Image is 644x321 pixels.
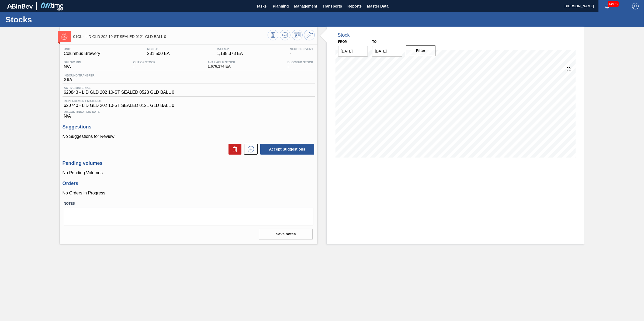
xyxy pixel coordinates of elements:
[147,51,170,56] span: 231,500 EA
[73,35,268,39] span: 01CL - LID GLD 202 10-ST SEALED 0121 GLD BALL 0
[273,3,289,9] span: Planning
[208,61,236,64] span: Available Stock
[259,229,313,239] button: Save notes
[63,191,315,196] p: No Orders in Progress
[372,46,402,57] input: mm/dd/yyyy
[64,99,313,103] span: Replacement Material
[288,61,313,64] span: Blocked Stock
[63,181,315,186] h3: Orders
[63,134,315,139] p: No Suggestions for Review
[64,90,174,95] span: 620843 - LID GLD 202 10-ST SEALED 0523 GLD BALL 0
[347,3,362,9] span: Reports
[289,47,315,56] div: -
[63,108,315,119] div: N/A
[294,3,317,9] span: Management
[208,64,236,68] span: 1,676,174 EA
[64,51,100,56] span: Columbus Brewery
[338,32,350,38] div: Stock
[598,2,616,10] button: Notifications
[406,45,436,56] button: Filter
[63,124,315,130] h3: Suggestions
[286,61,315,69] div: -
[63,160,315,166] h3: Pending volumes
[304,30,315,40] button: Go to Master Data / General
[241,144,258,155] div: New suggestion
[64,86,174,89] span: Active Material
[147,47,170,51] span: MIN S.P.
[255,3,267,9] span: Tasks
[64,103,313,108] span: 620740 - LID GLD 202 10-ST SEALED 0121 GLD BALL 0
[133,61,155,64] span: Out Of Stock
[64,200,313,208] label: Notes
[372,40,376,44] label: to
[7,4,33,9] img: TNhmsLtSVTkK8tSr43FrP2fwEKptu5GPRR3wAAAABJRU5ErkJggg==
[217,51,243,56] span: 1,188,373 EA
[63,61,82,69] div: N/A
[132,61,157,69] div: -
[226,144,241,155] div: Delete Suggestions
[268,30,278,40] button: Stocks Overview
[64,78,95,82] span: 0 EA
[338,40,348,44] label: From
[290,47,313,51] span: Next Delivery
[64,74,95,77] span: Inbound Transfer
[64,110,313,113] span: Discontinuation Date
[632,3,639,9] img: Logout
[64,61,81,64] span: Below Min
[64,47,100,51] span: Unit
[367,3,388,9] span: Master Data
[61,33,68,40] img: Ícone
[260,144,314,155] button: Accept Suggestions
[5,16,101,23] h1: Stocks
[280,30,290,40] button: Update Chart
[608,1,619,7] span: 14978
[338,46,368,57] input: mm/dd/yyyy
[63,170,315,175] p: No Pending Volumes
[258,143,315,155] div: Accept Suggestions
[323,3,342,9] span: Transports
[217,47,243,51] span: MAX S.P.
[292,30,303,40] button: Schedule Inventory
